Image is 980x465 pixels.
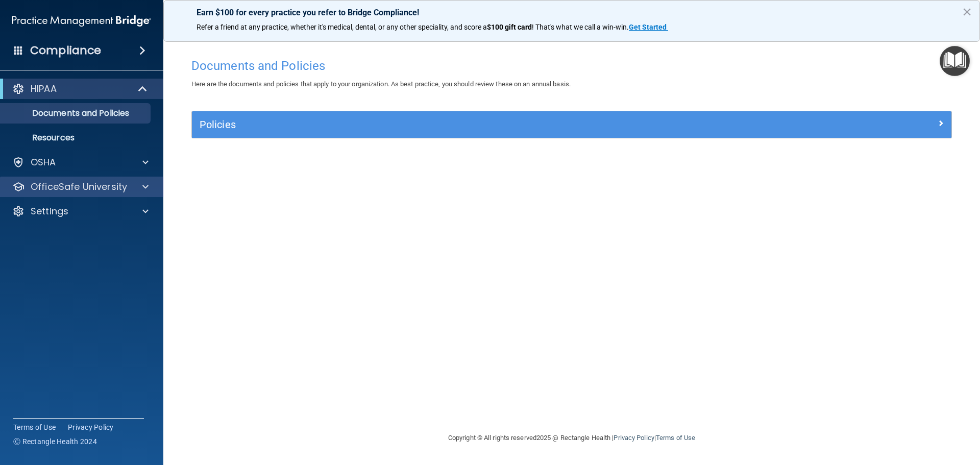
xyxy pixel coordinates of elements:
[200,119,754,130] h5: Policies
[532,23,629,31] span: ! That's what we call a win-win.
[385,422,758,454] div: Copyright © All rights reserved 2025 @ Rectangle Health | |
[31,156,56,168] p: OSHA
[31,83,57,95] p: HIPAA
[12,11,151,31] img: PMB logo
[31,205,68,217] p: Settings
[962,4,972,20] button: Close
[191,59,952,72] h4: Documents and Policies
[13,422,56,432] a: Terms of Use
[656,434,695,442] a: Terms of Use
[12,156,149,168] a: OSHA
[13,436,97,447] span: Ⓒ Rectangle Health 2024
[487,23,532,31] strong: $100 gift card
[629,23,667,31] strong: Get Started
[614,434,654,442] a: Privacy Policy
[197,8,947,17] p: Earn $100 for every practice you refer to Bridge Compliance!
[68,422,114,432] a: Privacy Policy
[12,205,149,217] a: Settings
[197,23,487,31] span: Refer a friend at any practice, whether it's medical, dental, or any other speciality, and score a
[191,80,571,88] span: Here are the documents and policies that apply to your organization. As best practice, you should...
[7,133,146,143] p: Resources
[629,23,668,31] a: Get Started
[7,108,146,118] p: Documents and Policies
[31,181,127,193] p: OfficeSafe University
[200,116,944,133] a: Policies
[12,83,148,95] a: HIPAA
[940,46,970,76] button: Open Resource Center
[12,181,149,193] a: OfficeSafe University
[30,43,101,58] h4: Compliance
